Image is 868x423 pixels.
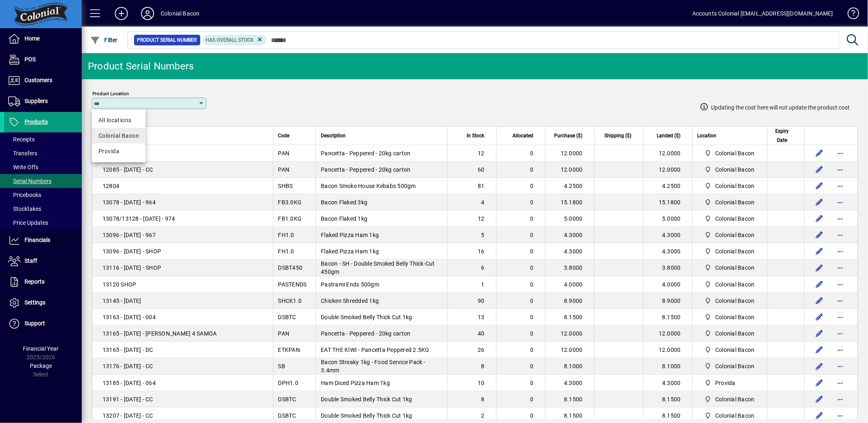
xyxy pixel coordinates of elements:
div: 13 [452,313,485,321]
div: 3.8000 [546,264,594,272]
span: Colonial Bacon [715,215,755,223]
span: 13120 SHOP [103,281,136,288]
span: Financial Year [23,345,59,352]
div: 0 [501,247,534,255]
div: 8.1500 [644,395,692,403]
div: 12.0000 [644,346,692,354]
span: PAN [278,330,290,337]
div: 12.0000 [546,149,594,157]
a: POS [4,49,82,70]
span: 13165 - [DATE] - [PERSON_NAME] 4 SAMOA [103,330,217,337]
div: 0 [501,313,534,321]
span: 13191 - [DATE] - CC [103,396,153,403]
button: More options [834,343,847,356]
span: 13078 - [DATE] - 964 [103,199,156,206]
button: More options [834,409,847,422]
div: 12.0000 [644,329,692,338]
span: Purchase ($) [555,131,583,140]
div: 81 [452,182,485,190]
a: Reports [4,272,82,292]
a: Transfers [4,146,82,160]
mat-option: Provida [92,143,145,159]
div: 4.3000 [546,247,594,255]
button: More options [834,163,847,176]
span: Filter [90,37,118,43]
div: Provida [98,147,139,156]
button: More options [834,196,847,209]
span: 12804 [103,183,119,189]
span: Receipts [8,136,35,143]
a: Support [4,313,82,334]
span: Pricebooks [8,192,41,198]
div: 0 [501,297,534,305]
a: Stocktakes [4,202,82,216]
div: 0 [501,412,534,420]
div: Description [321,131,442,140]
span: Colonial Bacon [715,329,755,338]
span: Colonial Bacon [702,263,758,273]
span: Has Overall Stock [206,37,254,43]
span: Colonial Bacon [702,411,758,421]
span: 13207 - [DATE] - CC [103,412,153,419]
span: Expiry Date [772,127,792,145]
span: FH1.0 [278,248,294,255]
div: 15.1800 [644,198,692,206]
span: Colonial Bacon [702,148,758,158]
div: 8.9000 [644,297,692,305]
button: More options [834,179,847,192]
div: 5.0000 [546,215,594,223]
div: 6 [452,264,485,272]
a: Knowledge Base [841,2,858,28]
button: Profile [134,6,161,21]
span: Colonial Bacon [702,394,758,404]
span: Colonial Bacon [715,149,755,157]
button: More options [834,360,847,373]
button: More options [834,393,847,406]
button: More options [834,228,847,242]
span: Reports [25,278,45,285]
div: Expiry Date [772,127,799,145]
span: DSBTC [278,412,296,419]
span: Chicken Shredded 1kg [321,298,379,304]
div: Shipping ($) [600,131,639,140]
span: 12085 - [DATE] - CC [103,166,153,173]
div: Allocated [501,131,541,140]
span: Double Smoked Belly Thick Cut 1kg [321,314,412,320]
span: POS [25,56,36,63]
div: 0 [501,231,534,239]
a: Settings [4,293,82,313]
span: Support [25,320,45,327]
span: 13145 - [DATE] [103,298,141,304]
div: 8 [452,395,485,403]
span: In Stock [467,131,485,140]
div: Landed ($) [649,131,688,140]
span: Flaked Pizza Ham 1kg [321,232,379,238]
div: Colonial Bacon [98,132,139,140]
span: Colonial Bacon [715,395,755,403]
span: All locations [98,116,139,125]
span: Products [25,119,48,125]
span: Colonial Bacon [715,313,755,321]
a: Pricebooks [4,188,82,202]
span: Bacon Streaky 1kg - Food Service Pack - 3.4mm [321,359,425,374]
span: Double Smoked Belly Thick Cut 1kg [321,412,412,419]
span: 13096 - [DATE] - SHOP [103,248,161,255]
span: FB3.0KG [278,199,302,206]
div: 4.3000 [546,379,594,387]
div: 12.0000 [546,329,594,338]
div: 5.0000 [644,215,692,223]
div: Serial # [103,131,268,140]
div: 8.1500 [546,412,594,420]
div: 12 [452,215,485,223]
a: Receipts [4,132,82,146]
span: Pancetta - Peppered - 20kg carton [321,166,410,173]
span: Pancetta - Peppered - 20kg carton [321,330,410,337]
div: 0 [501,280,534,289]
span: DPH1.0 [278,380,299,386]
div: 8.1000 [546,362,594,370]
span: 13185 - [DATE] - 064 [103,380,156,386]
span: Colonial Bacon [702,329,758,338]
span: 13165 - [DATE] - DC [103,347,153,353]
button: More options [834,261,847,274]
button: More options [834,311,847,324]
